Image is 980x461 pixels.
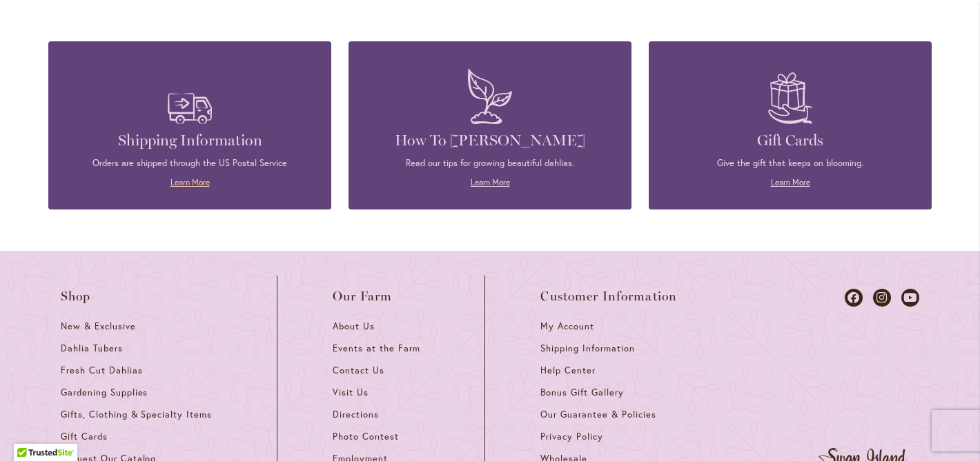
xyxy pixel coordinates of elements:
iframe: Launch Accessibility Center [10,412,49,451]
span: Bonus Gift Gallery [540,387,623,398]
a: Learn More [170,177,210,187]
span: New & Exclusive [61,320,136,332]
span: Shipping Information [540,342,634,354]
span: Our Guarantee & Policies [540,409,656,420]
a: Dahlias on Facebook [845,289,863,307]
span: Directions [333,409,379,420]
a: Dahlias on Instagram [873,289,891,307]
span: Gifts, Clothing & Specialty Items [61,409,212,420]
span: Privacy Policy [540,431,603,442]
span: Fresh Cut Dahlias [61,365,143,376]
a: Learn More [471,177,510,187]
h4: Shipping Information [69,131,311,150]
span: Help Center [540,365,596,376]
span: My Account [540,320,594,332]
a: Dahlias on Youtube [901,289,919,307]
h4: Gift Cards [669,131,911,150]
p: Give the gift that keeps on blooming. [669,157,911,170]
span: Contact Us [333,365,384,376]
p: Read our tips for growing beautiful dahlias. [369,157,611,170]
p: Orders are shipped through the US Postal Service [69,157,311,170]
span: Events at the Farm [333,342,420,354]
span: Our Farm [333,289,392,303]
span: Gardening Supplies [61,387,148,398]
span: Shop [61,289,91,303]
span: Customer Information [540,289,677,303]
span: Gift Cards [61,431,108,442]
span: Photo Contest [333,431,399,442]
h4: How To [PERSON_NAME] [369,131,611,150]
span: About Us [333,320,375,332]
span: Visit Us [333,387,369,398]
span: Dahlia Tubers [61,342,123,354]
a: Learn More [771,177,810,187]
